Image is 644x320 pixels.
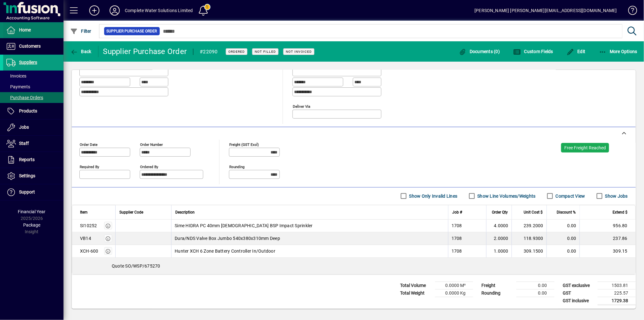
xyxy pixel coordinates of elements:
[286,50,312,54] span: Not Invoiced
[547,220,580,232] td: 0.00
[200,47,218,57] div: #22090
[3,119,64,135] a: Jobs
[80,248,98,254] div: XCH-600
[80,222,97,229] div: SI10252
[84,5,104,16] button: Add
[72,258,635,274] div: Quote SO/WSP/675270
[512,232,547,245] td: 118.9300
[580,232,635,245] td: 237.86
[69,46,93,57] button: Back
[457,46,502,57] button: Documents (0)
[492,209,508,216] span: Order Qty
[3,103,64,119] a: Products
[567,49,586,54] span: Edit
[3,184,64,200] a: Support
[64,46,98,57] app-page-header-button: Back
[104,5,125,16] button: Profile
[474,5,617,16] div: [PERSON_NAME] [PERSON_NAME][EMAIL_ADDRESS][DOMAIN_NAME]
[175,209,195,216] span: Description
[19,189,35,194] span: Support
[69,25,93,37] button: Filter
[6,95,43,100] span: Purchase Orders
[3,22,64,38] a: Home
[452,222,462,229] span: 1708
[3,71,64,81] a: Invoices
[19,108,37,113] span: Products
[80,209,88,216] span: Item
[580,220,635,232] td: 956.80
[119,209,143,216] span: Supplier Code
[228,50,245,54] span: Ordered
[3,152,64,168] a: Reports
[18,209,46,214] span: Financial Year
[175,222,313,229] span: Sime HIDRA PC 40mm [DEMOGRAPHIC_DATA] BSP Impact Sprinkler
[512,46,555,57] button: Custom Fields
[175,248,275,254] span: Hunter XCH 6 Zone Battery Controller In/Outdoor
[459,49,500,54] span: Documents (0)
[6,73,26,78] span: Invoices
[580,245,635,258] td: 309.15
[516,282,554,289] td: 0.00
[107,28,157,34] span: Supplier Purchase Order
[80,142,97,146] mat-label: Order date
[3,168,64,184] a: Settings
[70,29,91,34] span: Filter
[140,164,158,169] mat-label: Ordered by
[435,289,473,297] td: 0.0000 Kg
[397,282,435,289] td: Total Volume
[560,289,598,297] td: GST
[80,235,91,242] div: VB14
[452,248,462,254] span: 1708
[486,245,512,258] td: 1.0000
[293,104,310,108] mat-label: Deliver via
[604,193,628,199] label: Show Jobs
[560,282,598,289] td: GST exclusive
[70,49,91,54] span: Back
[19,141,29,146] span: Staff
[125,5,193,16] div: Complete Water Solutions Limited
[513,49,553,54] span: Custom Fields
[19,44,41,49] span: Customers
[524,209,543,216] span: Unit Cost $
[19,60,37,65] span: Suppliers
[564,145,606,150] span: Free Freight Reached
[598,297,636,305] td: 1729.38
[623,1,636,22] a: Knowledge Base
[599,49,638,54] span: More Options
[80,164,99,169] mat-label: Required by
[19,125,29,130] span: Jobs
[397,289,435,297] td: Total Weight
[486,232,512,245] td: 2.0000
[547,232,580,245] td: 0.00
[3,38,64,54] a: Customers
[435,282,473,289] td: 0.0000 M³
[452,235,462,242] span: 1708
[140,142,163,146] mat-label: Order number
[560,297,598,305] td: GST inclusive
[476,193,536,199] label: Show Line Volumes/Weights
[565,46,587,57] button: Edit
[547,245,580,258] td: 0.00
[512,245,547,258] td: 309.1500
[408,193,458,199] label: Show Only Invalid Lines
[175,235,280,242] span: Dura/NDS Valve Box Jumbo 540x380x310mm Deep
[19,27,31,32] span: Home
[3,92,64,103] a: Purchase Orders
[23,222,40,228] span: Package
[103,46,187,57] div: Supplier Purchase Order
[229,142,259,146] mat-label: Freight (GST excl)
[3,136,64,152] a: Staff
[512,220,547,232] td: 239.2000
[478,289,516,297] td: Rounding
[486,220,512,232] td: 4.0000
[597,46,639,57] button: More Options
[229,164,245,169] mat-label: Rounding
[19,173,35,178] span: Settings
[19,157,35,162] span: Reports
[516,289,554,297] td: 0.00
[478,282,516,289] td: Freight
[598,282,636,289] td: 1503.81
[3,81,64,92] a: Payments
[452,209,462,216] span: Job #
[598,289,636,297] td: 225.57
